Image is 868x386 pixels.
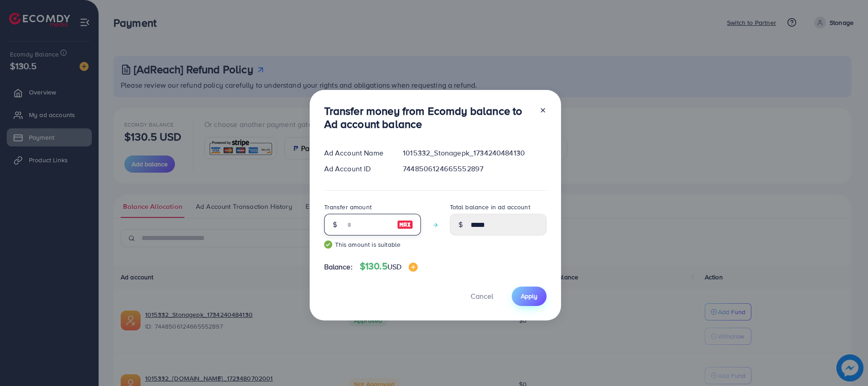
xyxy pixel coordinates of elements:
span: Apply [521,292,538,301]
button: Cancel [459,287,505,306]
img: image [409,263,418,272]
small: This amount is suitable [324,240,421,249]
span: USD [387,262,401,272]
img: guide [324,240,332,249]
label: Total balance in ad account [450,202,530,212]
label: Transfer amount [324,202,372,212]
span: Balance: [324,262,353,272]
h4: $130.5 [360,261,418,272]
div: Ad Account Name [317,148,396,158]
button: Apply [512,287,547,306]
div: 1015332_Stonagepk_1734240484130 [396,148,553,158]
img: image [397,219,413,230]
div: Ad Account ID [317,164,396,174]
div: 7448506124665552897 [396,164,553,174]
span: Cancel [471,291,493,301]
h3: Transfer money from Ecomdy balance to Ad account balance [324,104,532,131]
